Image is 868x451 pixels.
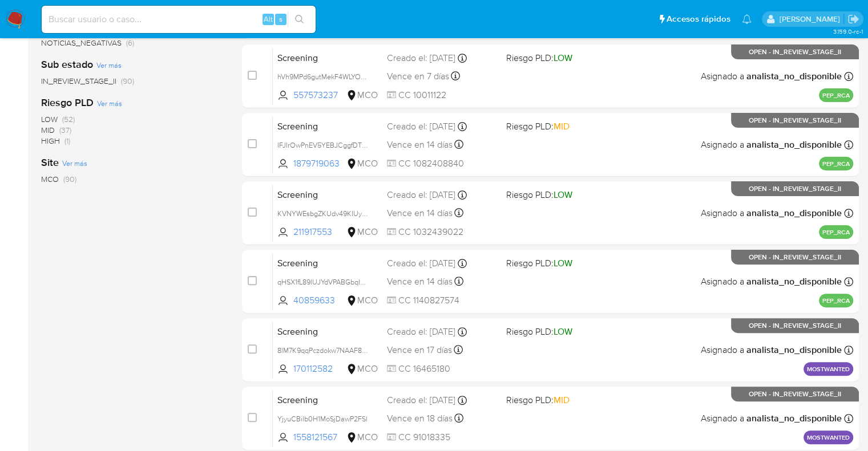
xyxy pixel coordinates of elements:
span: Accesos rápidos [667,13,730,25]
span: Alt [264,14,273,25]
p: marianela.tarsia@mercadolibre.com [779,14,843,25]
span: s [279,14,282,25]
input: Buscar usuario o caso... [42,12,316,27]
button: search-icon [288,11,311,27]
span: 3.159.0-rc-1 [833,27,862,36]
a: Salir [847,13,859,25]
a: Notificaciones [742,14,752,24]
